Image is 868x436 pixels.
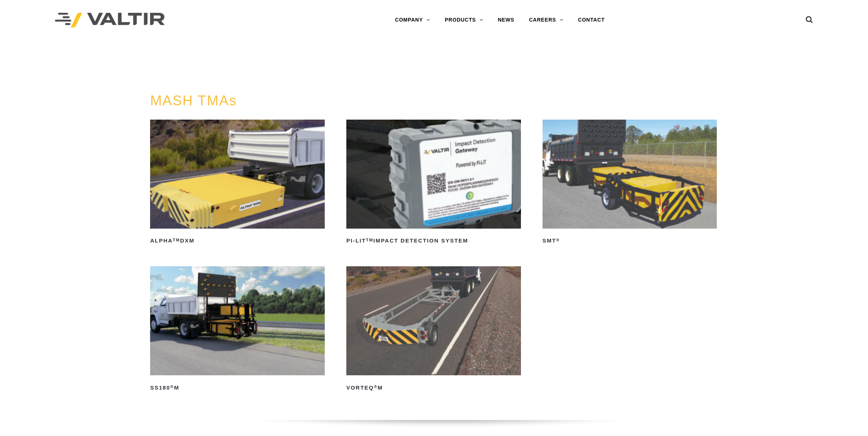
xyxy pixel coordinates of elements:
a: PRODUCTS [437,13,491,27]
img: Valtir [55,13,165,28]
sup: ® [170,384,174,389]
sup: ® [374,384,377,389]
a: NEWS [491,13,522,27]
a: SMT® [543,120,717,247]
a: MASH TMAs [150,93,237,108]
a: COMPANY [388,13,437,27]
a: CAREERS [522,13,571,27]
sup: TM [366,238,373,242]
h2: SS180 M [150,382,325,394]
a: PI-LITTMImpact Detection System [346,120,521,247]
h2: ALPHA DXM [150,235,325,247]
h2: VORTEQ M [346,382,521,394]
sup: TM [173,238,180,242]
a: ALPHATMDXM [150,120,325,247]
sup: ® [556,238,560,242]
a: CONTACT [571,13,612,27]
h2: SMT [543,235,717,247]
a: VORTEQ®M [346,266,521,394]
a: SS180®M [150,266,325,394]
h2: PI-LIT Impact Detection System [346,235,521,247]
